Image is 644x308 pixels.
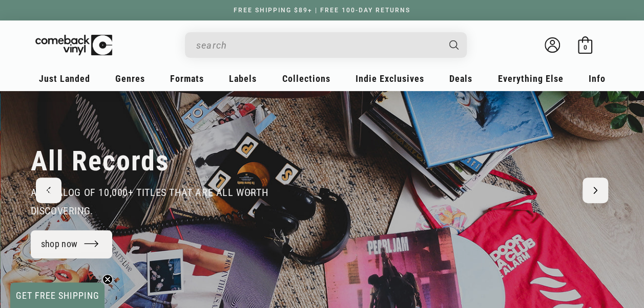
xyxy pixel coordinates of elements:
[583,43,587,51] span: 0
[170,73,204,84] span: Formats
[102,274,113,284] button: Close teaser
[185,32,467,58] div: Search
[282,73,330,84] span: Collections
[440,32,468,58] button: Search
[229,73,257,84] span: Labels
[589,73,606,84] span: Info
[356,73,424,84] span: Indie Exclusives
[449,73,472,84] span: Deals
[497,73,563,84] span: Everything Else
[196,35,439,56] input: When autocomplete results are available use up and down arrows to review and enter to select
[31,230,113,258] a: shop now
[16,290,99,301] span: GET FREE SHIPPING
[31,186,268,217] span: a catalog of 10,000+ Titles that are all worth discovering.
[223,7,421,14] a: FREE SHIPPING $89+ | FREE 100-DAY RETURNS
[10,282,105,308] div: GET FREE SHIPPINGClose teaser
[115,73,145,84] span: Genres
[39,73,90,84] span: Just Landed
[31,144,170,178] h2: All Records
